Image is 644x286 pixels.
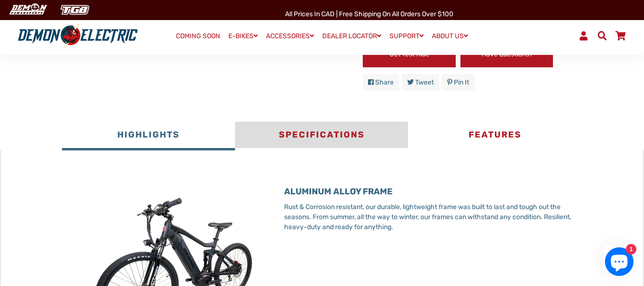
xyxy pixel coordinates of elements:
[5,2,51,18] img: Demon Electric
[284,202,582,232] p: Rust & Corrosion resistant, our durable, lightweight frame was built to last and tough out the se...
[285,10,453,18] span: All Prices in CAD | Free shipping on all orders over $100
[454,78,469,86] span: Pin it
[55,2,94,18] img: TGB Canada
[602,247,636,278] inbox-online-store-chat: Shopify online store chat
[319,29,385,43] a: DEALER LOCATOR
[235,122,408,150] button: Specifications
[386,29,427,43] a: SUPPORT
[408,122,581,150] button: Features
[429,29,471,43] a: ABOUT US
[415,78,434,86] span: Tweet
[173,30,224,43] a: COMING SOON
[284,187,582,197] h3: ALUMINUM ALLOY FRAME
[263,29,317,43] a: ACCESSORIES
[62,122,235,150] button: Highlights
[375,78,394,86] span: Share
[225,29,261,43] a: E-BIKES
[14,23,141,48] img: Demon Electric logo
